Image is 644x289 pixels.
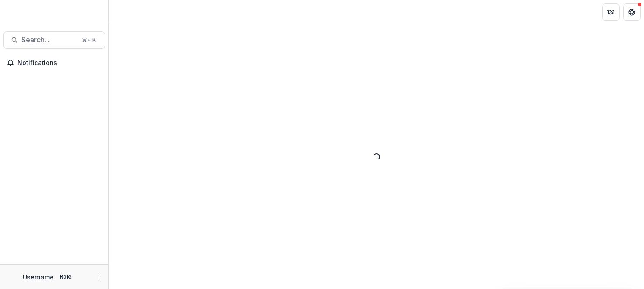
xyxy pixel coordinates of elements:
[80,35,98,45] div: ⌘ + K
[57,273,74,281] p: Role
[3,56,105,70] button: Notifications
[21,36,77,44] span: Search...
[23,272,54,282] p: Username
[602,3,620,21] button: Partners
[3,31,105,49] button: Search...
[93,272,103,282] button: More
[17,59,102,67] span: Notifications
[623,3,641,21] button: Get Help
